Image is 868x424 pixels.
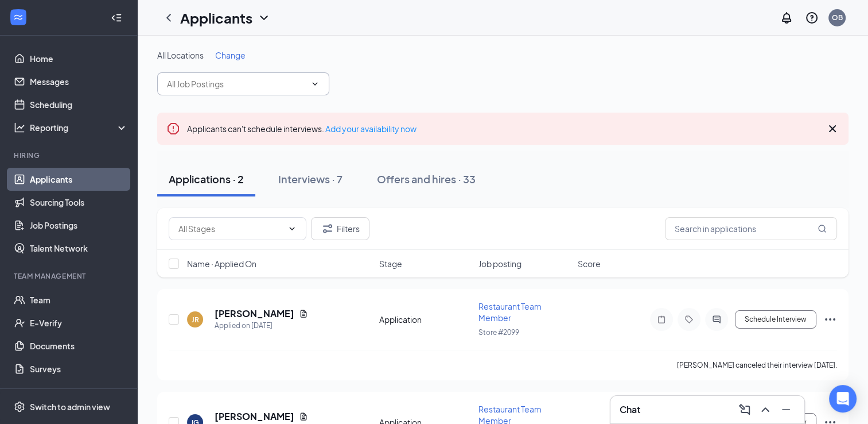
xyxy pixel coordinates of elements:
[13,11,24,23] svg: WorkstreamLogo
[257,11,271,25] svg: ChevronDown
[30,334,128,357] a: Documents
[758,403,772,417] svg: ChevronUp
[735,400,754,419] button: ComposeMessage
[215,307,294,320] h5: [PERSON_NAME]
[682,315,696,324] svg: Tag
[167,78,306,90] input: All Job Postings
[192,315,199,325] div: JR
[578,258,601,269] span: Score
[178,222,283,235] input: All Stages
[299,412,308,421] svg: Document
[805,11,819,25] svg: QuestionInfo
[478,328,519,337] span: Store #2099
[180,8,252,28] h1: Applicants
[162,11,176,25] svg: ChevronLeft
[377,172,476,186] div: Offers and hires · 33
[30,311,128,334] a: E-Verify
[30,122,129,133] div: Reporting
[14,271,126,281] div: Team Management
[187,124,417,134] span: Applicants can't schedule interviews.
[311,217,369,240] button: Filter Filters
[818,224,827,233] svg: MagnifyingGlass
[478,301,542,323] span: Restaurant Team Member
[379,314,472,325] div: Application
[620,403,640,416] h3: Chat
[321,222,334,236] svg: Filter
[735,310,816,329] button: Schedule Interview
[325,124,417,134] a: Add your availability now
[738,403,752,417] svg: ComposeMessage
[30,357,128,380] a: Surveys
[166,122,180,136] svg: Error
[779,403,793,417] svg: Minimize
[30,288,128,311] a: Team
[780,11,793,25] svg: Notifications
[777,400,795,419] button: Minimize
[187,258,256,269] span: Name · Applied On
[157,50,204,60] span: All Locations
[829,385,857,413] div: Open Intercom Messenger
[710,315,723,324] svg: ActiveChat
[111,12,122,24] svg: Collapse
[379,258,402,269] span: Stage
[665,217,837,240] input: Search in applications
[169,172,244,186] div: Applications · 2
[823,313,837,326] svg: Ellipses
[655,315,668,324] svg: Note
[310,79,320,88] svg: ChevronDown
[215,320,308,332] div: Applied on [DATE]
[14,122,25,133] svg: Analysis
[30,237,128,260] a: Talent Network
[215,410,294,423] h5: [PERSON_NAME]
[30,214,128,237] a: Job Postings
[30,191,128,214] a: Sourcing Tools
[677,360,837,371] div: [PERSON_NAME] canceled their interview [DATE].
[30,70,128,93] a: Messages
[287,224,297,233] svg: ChevronDown
[756,400,774,419] button: ChevronUp
[30,168,128,191] a: Applicants
[832,13,843,22] div: OB
[478,258,521,269] span: Job posting
[826,122,839,136] svg: Cross
[14,401,25,413] svg: Settings
[14,151,126,160] div: Hiring
[299,309,308,318] svg: Document
[215,50,246,60] span: Change
[30,47,128,70] a: Home
[30,401,110,413] div: Switch to admin view
[278,172,342,186] div: Interviews · 7
[30,93,128,116] a: Scheduling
